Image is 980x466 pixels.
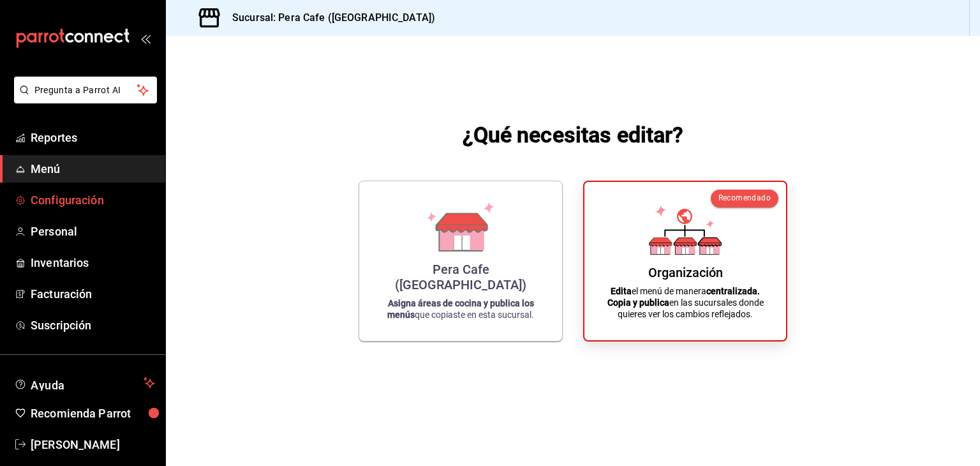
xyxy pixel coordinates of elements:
div: Organización [648,265,723,280]
span: Menú [31,160,155,177]
h1: ¿Qué necesitas editar? [463,119,684,150]
span: Facturación [31,285,155,303]
span: Suscripción [31,317,155,334]
span: Configuración [31,192,155,209]
span: Inventarios [31,254,155,271]
a: Pregunta a Parrot AI [9,93,157,106]
p: el menú de manera en las sucursales donde quieres ver los cambios reflejados. [600,285,771,320]
span: Pregunta a Parrot AI [34,84,137,97]
span: Recomienda Parrot [31,405,155,422]
span: Personal [31,223,155,240]
strong: Asigna áreas de cocina y publica los menús [387,298,534,320]
span: [PERSON_NAME] [31,436,155,453]
span: Reportes [31,129,155,146]
h3: Sucursal: Pera Cafe ([GEOGRAPHIC_DATA]) [222,10,435,26]
span: Ayuda [31,375,138,391]
p: que copiaste en esta sucursal. [375,297,547,320]
strong: Edita [611,286,632,296]
button: Pregunta a Parrot AI [14,77,157,103]
span: Recomendado [718,193,771,202]
strong: Copia y publica [607,297,669,308]
strong: centralizada. [706,286,760,296]
button: open_drawer_menu [140,33,151,43]
div: Pera Cafe ([GEOGRAPHIC_DATA]) [375,262,547,292]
